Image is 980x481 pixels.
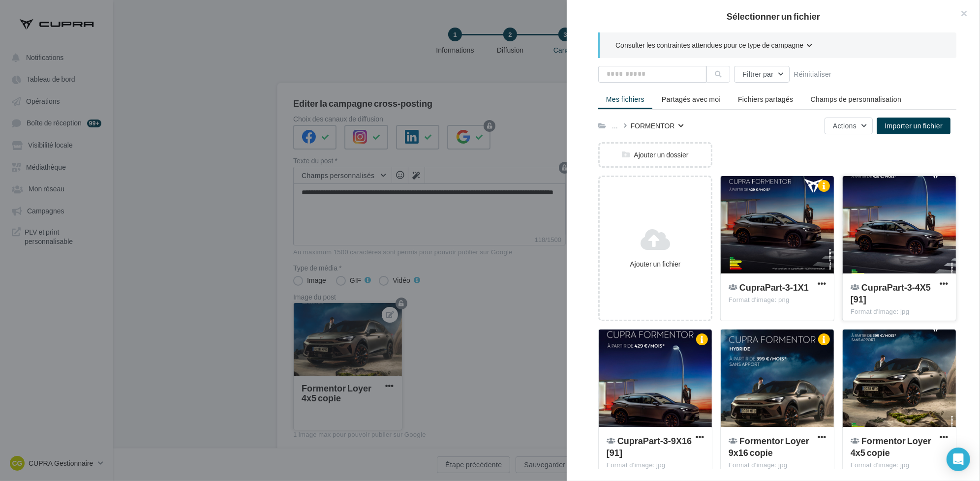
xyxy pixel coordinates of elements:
[615,40,812,52] button: Consulter les contraintes attendues pour ce type de campagne
[851,307,948,316] div: Format d'image: jpg
[582,12,964,21] h2: Sélectionner un fichier
[833,121,857,130] span: Actions
[734,66,790,83] button: Filtrer par
[729,435,809,458] span: Formentor Loyer 9x16 copie
[851,282,931,304] span: CupraPart-3-4X5[91]
[600,150,711,159] div: Ajouter un dossier
[738,95,793,103] span: Fichiers partagés
[610,119,620,132] div: ...
[877,118,950,134] button: Importer un fichier
[607,461,704,470] div: Format d'image: jpg
[606,95,644,103] span: Mes fichiers
[729,296,826,304] div: Format d'image: png
[739,282,809,293] span: CupraPart-3-1X1
[947,448,970,471] div: Open Intercom Messenger
[729,461,826,470] div: Format d'image: jpg
[604,259,707,269] div: Ajouter un fichier
[790,68,835,80] button: Réinitialiser
[851,461,948,470] div: Format d'image: jpg
[885,121,943,130] span: Importer un fichier
[662,95,721,103] span: Partagés avec moi
[811,95,902,103] span: Champs de personnalisation
[825,118,873,134] button: Actions
[615,40,803,50] span: Consulter les contraintes attendues pour ce type de campagne
[607,435,692,458] span: CupraPart-3-9X16[91]
[851,435,931,458] span: Formentor Loyer 4x5 copie
[631,121,675,130] div: FORMENTOR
